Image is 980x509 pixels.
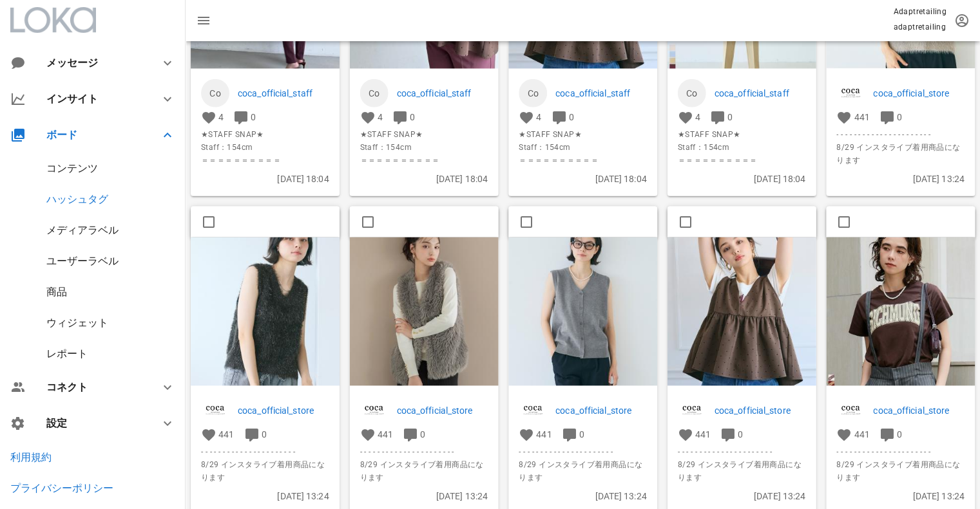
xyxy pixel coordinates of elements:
[508,237,657,385] img: 539505056_18526401682057278_8986354207521180679_n.jpg
[873,86,965,100] a: coca_official_store
[350,237,499,385] img: 541503674_18526401718057278_2451891903024793094_n.jpg
[893,5,946,18] p: Adaptretailing
[262,429,267,439] span: 0
[46,381,144,393] div: コネクト
[678,396,706,424] img: coca_official_store
[46,193,108,205] a: ハッシュタグ
[569,111,574,122] span: 0
[201,396,229,424] img: coca_official_store
[46,224,119,236] a: メディアラベル
[519,488,647,503] p: [DATE] 13:24
[360,127,488,140] span: ★STAFF SNAP★
[836,458,965,483] span: 8/29 インスタライブ着用商品になります
[536,111,541,122] span: 4
[893,21,946,33] p: adaptretailing
[360,396,389,424] img: coca_official_store
[678,445,806,458] span: - - - - - - - - - - - - - - - - - - - - - -
[46,129,144,141] div: ボード
[10,482,113,494] a: プライバシーポリシー
[678,458,806,483] span: 8/29 インスタライブ着用商品になります
[360,79,389,107] a: Co
[251,111,256,122] span: 0
[519,153,647,166] span: ＝＝＝＝＝＝＝＝＝＝
[360,153,488,166] span: ＝＝＝＝＝＝＝＝＝＝
[238,403,329,417] a: coca_official_store
[420,429,425,439] span: 0
[46,417,144,429] div: 設定
[836,79,865,107] img: coca_official_store
[678,127,806,140] span: ★STAFF SNAP★
[218,111,224,122] span: 4
[536,429,552,439] span: 441
[836,445,965,458] span: - - - - - - - - - - - - - - - - - - - - - -
[397,86,488,100] a: coca_official_staff
[46,317,108,329] a: ウィジェット
[519,140,647,153] span: Staff：154cm
[519,445,647,458] span: - - - - - - - - - - - - - - - - - - - - - -
[715,403,806,417] a: coca_official_store
[826,237,975,385] img: 539831419_18526401715057278_1857455393635830732_n.jpg
[678,79,706,107] a: Co
[410,111,415,122] span: 0
[668,237,816,385] img: 539449655_18526401691057278_4196032847711995259_n.jpg
[46,162,98,174] a: コンテンツ
[519,171,647,185] p: [DATE] 18:04
[46,57,139,69] div: メッセージ
[46,255,119,267] a: ユーザーラベル
[519,127,647,140] span: ★STAFF SNAP★
[695,111,700,122] span: 4
[201,458,329,483] span: 8/29 インスタライブ着用商品になります
[201,445,329,458] span: - - - - - - - - - - - - - - - - - - - - - -
[678,171,806,185] p: [DATE] 18:04
[519,396,547,424] img: coca_official_store
[238,86,329,100] p: coca_official_staff
[519,79,547,107] a: Co
[836,171,965,185] p: [DATE] 13:24
[555,86,647,100] a: coca_official_staff
[378,111,383,122] span: 4
[695,429,711,439] span: 441
[360,140,488,153] span: Staff：154cm
[555,403,647,417] a: coca_official_store
[715,86,806,100] p: coca_official_staff
[10,451,52,463] a: 利用規約
[201,171,329,185] p: [DATE] 18:04
[201,79,229,107] a: Co
[191,237,340,385] img: 540673710_18526401757057278_2596768256075232052_n.jpg
[873,403,965,417] a: coca_official_store
[360,488,488,503] p: [DATE] 13:24
[201,153,329,166] span: ＝＝＝＝＝＝＝＝＝＝
[201,488,329,503] p: [DATE] 13:24
[897,111,902,122] span: 0
[360,458,488,483] span: 8/29 インスタライブ着用商品になります
[836,140,965,166] span: 8/29 インスタライブ着用商品になります
[218,429,234,439] span: 441
[854,111,869,122] span: 441
[360,171,488,185] p: [DATE] 18:04
[378,429,393,439] span: 441
[397,403,488,417] a: coca_official_store
[46,286,67,298] a: 商品
[519,458,647,483] span: 8/29 インスタライブ着用商品になります
[46,347,88,360] div: レポート
[854,429,869,439] span: 441
[201,127,329,140] span: ★STAFF SNAP★
[678,488,806,503] p: [DATE] 13:24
